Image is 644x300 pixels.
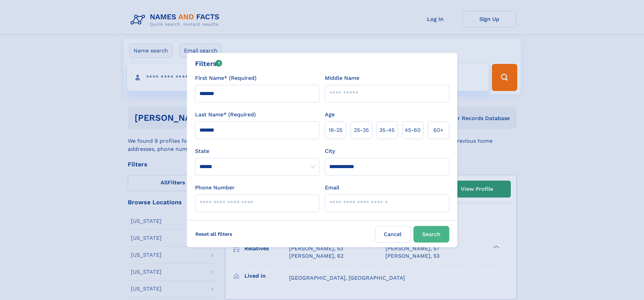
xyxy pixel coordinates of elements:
span: 60+ [433,126,444,134]
label: Middle Name [325,74,359,82]
span: 18‑25 [329,126,342,134]
span: 45‑60 [405,126,421,134]
button: Search [413,226,449,243]
label: First Name* (Required) [195,74,257,82]
label: Age [325,111,335,119]
label: Email [325,184,339,192]
div: Filters [195,59,222,69]
label: State [195,147,319,155]
label: Last Name* (Required) [195,111,256,119]
span: 35‑45 [379,126,395,134]
label: Cancel [375,226,411,243]
label: Phone Number [195,184,235,192]
label: Reset all filters [191,226,237,242]
label: City [325,147,335,155]
span: 25‑35 [354,126,369,134]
